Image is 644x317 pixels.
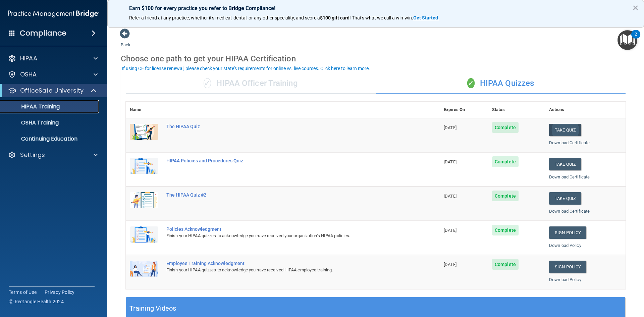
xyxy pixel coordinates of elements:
div: Employee Training Acknowledgment [166,261,406,266]
th: Status [488,102,545,118]
p: OSHA Training [4,119,59,126]
a: Download Certificate [549,174,590,179]
p: OSHA [20,70,37,78]
a: Sign Policy [549,261,586,273]
button: If using CE for license renewal, please check your state's requirements for online vs. live cours... [121,65,371,72]
span: [DATE] [444,262,457,267]
span: Complete [492,259,519,270]
span: [DATE] [444,125,457,130]
th: Actions [545,102,626,118]
strong: Get Started [413,15,438,20]
span: Complete [492,191,519,201]
a: Terms of Use [9,289,37,296]
p: HIPAA [20,54,37,62]
a: Sign Policy [549,226,586,239]
button: Take Quiz [549,158,581,170]
div: Finish your HIPAA quizzes to acknowledge you have received HIPAA employee training. [166,266,406,274]
button: Open Resource Center, 2 new notifications [618,30,637,50]
a: Download Certificate [549,140,590,145]
p: Settings [20,151,45,159]
p: Earn $100 for every practice you refer to Bridge Compliance! [129,5,622,11]
a: Back [121,34,130,47]
span: Complete [492,156,519,167]
span: Complete [492,225,519,235]
div: Finish your HIPAA quizzes to acknowledge you have received your organization’s HIPAA policies. [166,232,406,240]
div: The HIPAA Quiz [166,124,406,129]
div: The HIPAA Quiz #2 [166,192,406,198]
span: [DATE] [444,194,457,199]
div: HIPAA Officer Training [126,73,376,94]
div: If using CE for license renewal, please check your state's requirements for online vs. live cours... [122,66,370,71]
button: Take Quiz [549,192,581,205]
span: Complete [492,122,519,133]
div: Choose one path to get your HIPAA Certification [121,49,631,68]
span: Ⓒ Rectangle Health 2024 [9,298,64,305]
span: ! That's what we call a win-win. [350,15,413,20]
a: Get Started [413,15,439,20]
h4: Compliance [20,29,66,38]
th: Expires On [440,102,488,118]
div: HIPAA Policies and Procedures Quiz [166,158,406,163]
span: Refer a friend at any practice, whether it's medical, dental, or any other speciality, and score a [129,15,320,20]
strong: $100 gift card [320,15,350,20]
a: Privacy Policy [45,289,75,296]
a: Settings [8,151,98,159]
a: OSHA [8,70,98,78]
th: Name [126,102,162,118]
a: HIPAA [8,54,98,62]
button: Close [632,2,639,13]
span: ✓ [204,78,211,88]
div: HIPAA Quizzes [376,73,626,94]
button: Take Quiz [549,124,581,136]
img: PMB logo [8,7,99,20]
span: [DATE] [444,228,457,233]
span: ✓ [467,78,475,88]
a: Download Policy [549,277,581,282]
a: Download Policy [549,243,581,248]
p: OfficeSafe University [20,87,84,95]
div: 2 [635,34,637,43]
div: Policies Acknowledgment [166,226,406,232]
p: Continuing Education [4,136,96,142]
span: [DATE] [444,159,457,164]
h5: Training Videos [129,303,176,314]
p: HIPAA Training [4,103,60,110]
a: Download Certificate [549,209,590,214]
a: OfficeSafe University [8,87,97,95]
